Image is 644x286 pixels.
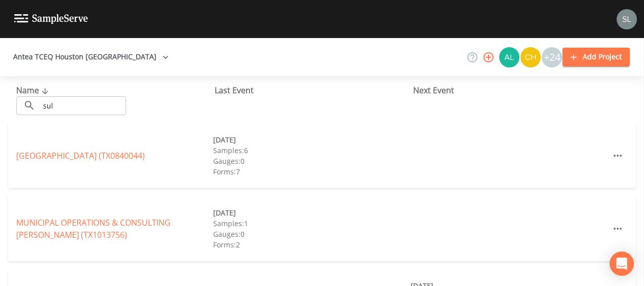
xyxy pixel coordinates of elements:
[542,47,562,67] div: +24
[16,150,145,161] a: [GEOGRAPHIC_DATA] (TX0840044)
[520,47,541,67] img: c74b8b8b1c7a9d34f67c5e0ca157ed15
[16,217,171,240] a: MUNICIPAL OPERATIONS & CONSULTING [PERSON_NAME] (TX1013756)
[215,84,413,96] div: Last Event
[213,166,410,177] div: Forms: 7
[213,156,410,166] div: Gauges: 0
[413,84,612,96] div: Next Event
[9,48,173,66] button: Antea TCEQ Houston [GEOGRAPHIC_DATA]
[39,96,126,115] input: Search Projects
[14,14,88,24] img: logo
[610,252,634,276] div: Open Intercom Messenger
[562,48,630,66] button: Add Project
[213,207,410,218] div: [DATE]
[16,85,51,96] span: Name
[213,239,410,250] div: Forms: 2
[213,218,410,229] div: Samples: 1
[520,47,541,67] div: Charles Medina
[499,47,520,67] div: Alaina Hahn
[213,229,410,239] div: Gauges: 0
[213,145,410,156] div: Samples: 6
[499,47,519,67] img: 30a13df2a12044f58df5f6b7fda61338
[213,134,410,145] div: [DATE]
[617,9,637,29] img: 0d5b2d5fd6ef1337b72e1b2735c28582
